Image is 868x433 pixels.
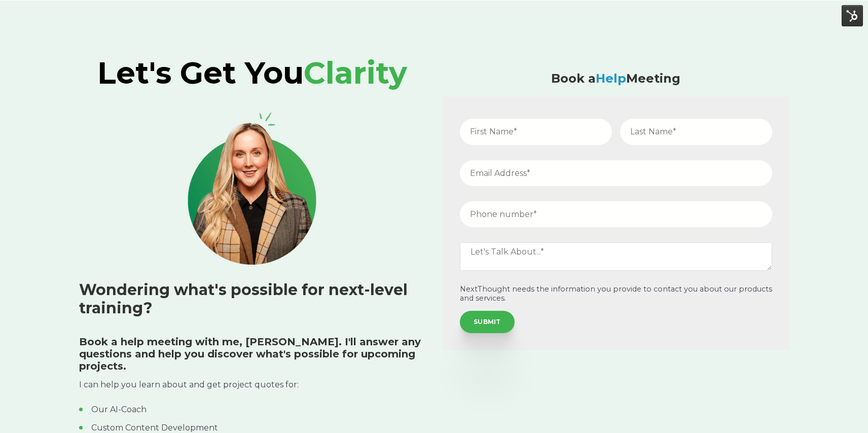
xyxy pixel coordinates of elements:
input: Last Name* [620,119,772,145]
p: I can help you learn about and get project quotes for: [79,378,425,391]
p: NextThought needs the information you provide to contact you about our products and services. [460,285,772,303]
img: HubSpot Tools Menu Toggle [842,5,863,26]
input: First Name* [460,119,612,145]
span: Let's Get You [97,54,407,91]
input: Email Address* [460,160,772,186]
h4: Book a Meeting [443,71,789,86]
img: Ana Cutout With Pizzazz [176,113,328,265]
span: Clarity [304,54,407,91]
h3: Wondering what's possible for next-level training? [79,281,425,317]
input: SUBMIT [460,311,515,333]
span: Help [596,71,626,86]
li: Our AI-Coach [79,404,425,416]
h5: Book a help meeting with me, [PERSON_NAME]. I'll answer any questions and help you discover what'... [79,336,425,372]
input: Phone number* [460,201,772,227]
